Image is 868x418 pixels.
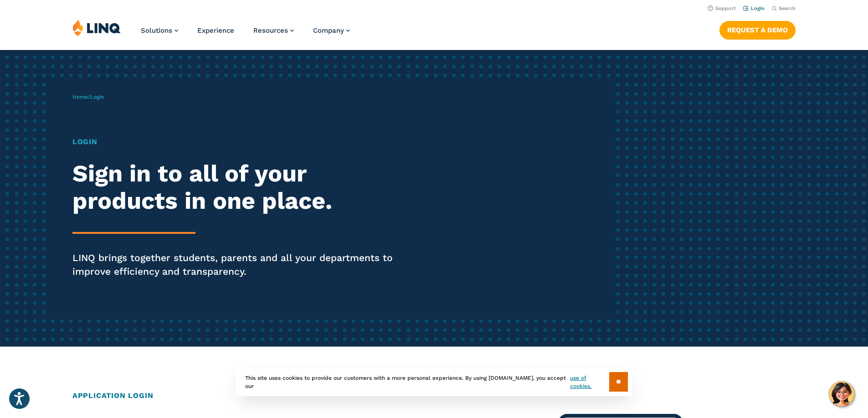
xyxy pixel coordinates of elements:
a: Home [72,94,88,100]
a: Login [743,5,765,11]
span: Search [779,5,796,11]
nav: Primary Navigation [141,19,350,49]
a: Solutions [141,26,178,35]
h2: Sign in to all of your products in one place. [72,160,407,215]
a: Company [313,26,350,35]
div: This site uses cookies to provide our customers with a more personal experience. By using [DOMAIN... [236,368,632,396]
a: Experience [197,26,234,35]
a: use of cookies. [570,374,609,390]
p: LINQ brings together students, parents and all your departments to improve efficiency and transpa... [72,251,407,278]
button: Hello, have a question? Let’s chat. [829,381,854,407]
span: Resources [253,26,288,35]
a: Support [708,5,736,11]
h1: Login [72,136,407,147]
nav: Button Navigation [719,19,796,39]
span: Solutions [141,26,172,35]
span: / [72,94,104,100]
a: Request a Demo [719,21,796,39]
img: LINQ | K‑12 Software [72,19,121,36]
a: Resources [253,26,294,35]
span: Login [90,94,104,100]
span: Company [313,26,344,35]
button: Open Search Bar [772,5,796,12]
